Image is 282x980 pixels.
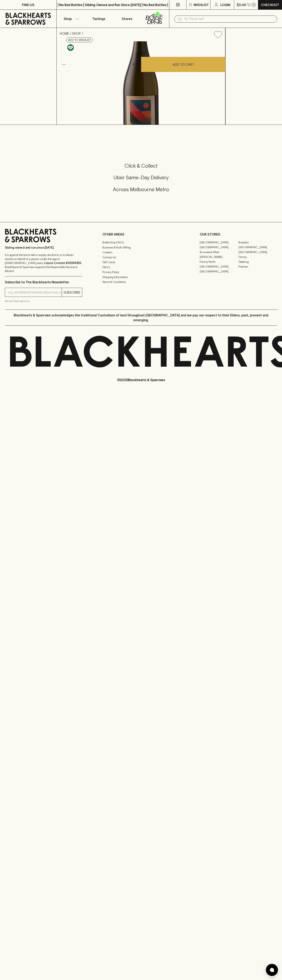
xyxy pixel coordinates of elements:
[102,255,180,260] a: Contact Us
[5,174,277,181] h5: Uber Same-Day Delivery
[5,146,277,214] div: Call to action block
[141,57,225,72] button: ADD TO CART
[184,16,274,22] input: Try "Pinot noir"
[63,290,80,295] p: SUBSCRIBE
[57,41,225,125] img: 19940.png
[200,269,238,274] a: [GEOGRAPHIC_DATA]
[5,163,277,169] h5: Click & Collect
[62,288,82,297] button: SUBSCRIBE
[44,261,81,265] strong: Liquor License #32064953
[200,259,238,264] a: Fitzroy North
[5,246,82,250] p: Sibling owned and run since [DATE]
[57,10,85,28] button: Shop
[5,280,82,285] p: Subscribe to The Blackhearts Newsletter
[5,253,82,273] p: It is against the law to sell or supply alcohol to, or to obtain alcohol on behalf of a person un...
[200,264,238,269] a: [GEOGRAPHIC_DATA]
[102,270,180,275] a: Privacy Policy
[60,32,69,35] a: HOME
[102,260,180,265] a: Gift Cards
[102,250,180,255] a: Careers
[8,289,62,296] input: e.g. jane@blackheartsandsparrows.com.au
[66,43,75,52] a: Made without the use of any animal products.
[102,245,180,250] a: Business & Bulk Gifting
[102,280,180,285] a: Terms & Conditions
[200,232,277,237] p: OUR STORES
[122,16,132,21] p: Stores
[212,29,224,40] button: Add to wishlist
[238,264,277,269] a: Prahran
[22,2,34,7] p: FIND US
[270,968,274,972] img: bubble-icon
[102,240,180,245] a: Bottle Drop FAQ's
[173,62,194,67] p: ADD TO CART
[85,10,113,28] a: Tastings
[238,245,277,250] a: [GEOGRAPHIC_DATA]
[238,254,277,259] a: Fitzroy
[72,32,81,35] a: SHOP
[261,2,279,7] p: Checkout
[66,38,93,42] button: Add to wishlist
[5,186,277,193] h5: Across Melbourne Metro
[102,232,180,237] p: OTHER AREAS
[200,250,238,254] a: Brunswick West
[64,16,72,21] p: Shop
[5,299,82,303] p: We will never spam you
[200,245,238,250] a: [GEOGRAPHIC_DATA]
[238,259,277,264] a: Geelong
[102,275,180,279] a: Shipping Information
[238,240,277,245] a: Braddon
[113,10,141,28] a: Stores
[92,16,105,21] p: Tastings
[8,313,274,322] p: Blackhearts & Sparrows acknowledges the traditional Custodians of land throughout [GEOGRAPHIC_DAT...
[67,44,74,51] img: Vegan
[194,2,209,7] p: Wishlist
[253,4,255,6] p: 0
[200,254,238,259] a: [PERSON_NAME]
[237,2,246,7] p: $0.00
[238,250,277,254] a: [GEOGRAPHIC_DATA]
[200,240,238,245] a: [GEOGRAPHIC_DATA]
[102,265,180,270] a: FAQ's
[220,2,230,7] p: Login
